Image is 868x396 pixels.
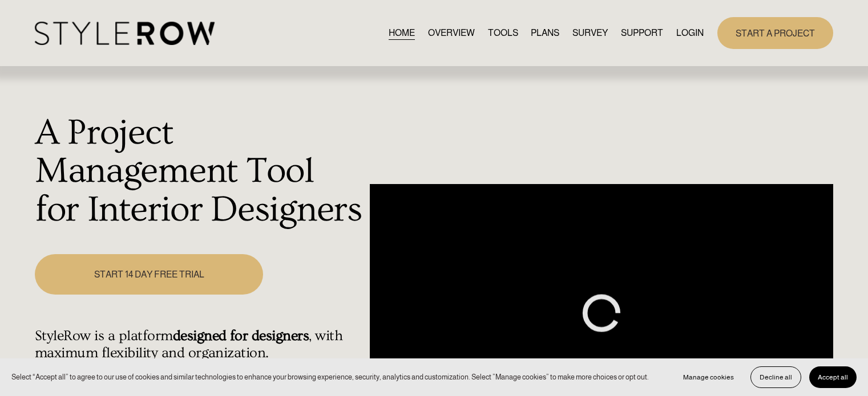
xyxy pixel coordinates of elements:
a: SURVEY [572,25,608,40]
span: Accept all [818,373,848,381]
a: LOGIN [676,25,704,40]
a: folder dropdown [621,25,663,40]
span: SUPPORT [621,26,663,40]
span: Manage cookies [683,373,734,381]
h4: StyleRow is a platform , with maximum flexibility and organization. [35,328,364,362]
p: Select “Accept all” to agree to our use of cookies and similar technologies to enhance your brows... [11,371,649,382]
strong: designed for designers [173,328,309,344]
a: HOME [389,25,415,40]
button: Manage cookies [675,366,742,388]
h1: A Project Management Tool for Interior Designers [35,114,364,230]
img: StyleRow [35,22,215,45]
a: START A PROJECT [717,17,833,48]
a: OVERVIEW [428,25,475,40]
button: Decline all [750,366,801,388]
a: START 14 DAY FREE TRIAL [35,254,263,295]
span: Decline all [760,373,792,381]
a: TOOLS [488,25,518,40]
a: PLANS [531,25,559,40]
button: Accept all [809,366,857,388]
